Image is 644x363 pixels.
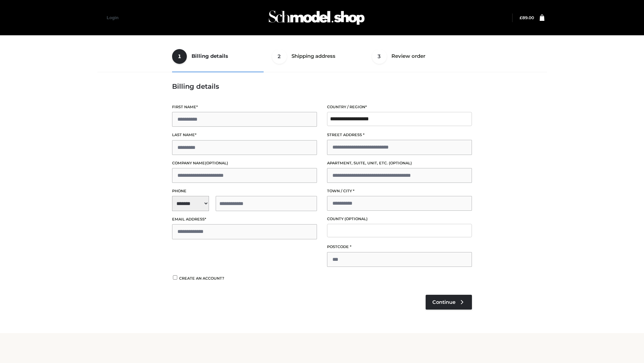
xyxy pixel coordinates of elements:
[179,276,224,281] span: Create an account?
[107,15,118,20] a: Login
[426,295,472,310] a: Continue
[327,216,472,222] label: County
[172,275,178,280] input: Create an account?
[266,4,367,31] img: Schmodel Admin 964
[327,132,472,138] label: Street address
[205,161,228,165] span: (optional)
[327,244,472,250] label: Postcode
[172,160,317,166] label: Company name
[172,132,317,138] label: Last name
[172,216,317,223] label: Email address
[344,216,368,221] span: (optional)
[432,299,455,305] span: Continue
[172,188,317,194] label: Phone
[327,188,472,194] label: Town / City
[172,104,317,110] label: First name
[520,15,534,20] bdi: 89.00
[327,160,472,166] label: Apartment, suite, unit, etc.
[172,82,472,90] h3: Billing details
[520,15,534,20] a: £89.00
[520,15,522,20] span: £
[389,161,412,165] span: (optional)
[327,104,472,110] label: Country / Region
